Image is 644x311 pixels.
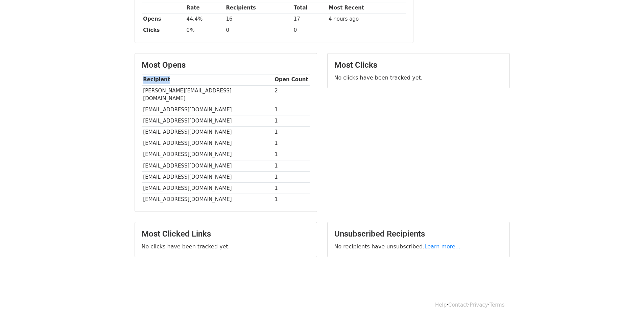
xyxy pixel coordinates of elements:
[273,171,310,182] td: 1
[273,127,310,138] td: 1
[142,243,310,250] p: No clicks have been tracked yet.
[142,160,273,171] td: [EMAIL_ADDRESS][DOMAIN_NAME]
[224,25,292,36] td: 0
[142,171,273,182] td: [EMAIL_ADDRESS][DOMAIN_NAME]
[273,115,310,127] td: 1
[185,2,224,14] th: Rate
[142,229,310,239] h3: Most Clicked Links
[292,14,327,25] td: 17
[273,194,310,205] td: 1
[142,25,185,36] th: Clicks
[273,138,310,149] td: 1
[425,243,461,250] a: Learn more...
[334,229,503,239] h3: Unsubscribed Recipients
[142,74,273,85] th: Recipient
[448,302,468,308] a: Contact
[292,2,327,14] th: Total
[273,74,310,85] th: Open Count
[334,60,503,70] h3: Most Clicks
[142,60,310,70] h3: Most Opens
[490,302,504,308] a: Terms
[273,85,310,104] td: 2
[435,302,447,308] a: Help
[142,115,273,127] td: [EMAIL_ADDRESS][DOMAIN_NAME]
[185,14,224,25] td: 44.4%
[185,25,224,36] td: 0%
[273,160,310,171] td: 1
[224,2,292,14] th: Recipients
[142,194,273,205] td: [EMAIL_ADDRESS][DOMAIN_NAME]
[610,279,644,311] iframe: Chat Widget
[273,104,310,115] td: 1
[327,14,406,25] td: 4 hours ago
[142,127,273,138] td: [EMAIL_ADDRESS][DOMAIN_NAME]
[142,14,185,25] th: Opens
[224,14,292,25] td: 16
[327,2,406,14] th: Most Recent
[470,302,488,308] a: Privacy
[142,85,273,104] td: [PERSON_NAME][EMAIL_ADDRESS][DOMAIN_NAME]
[334,74,503,81] p: No clicks have been tracked yet.
[142,149,273,160] td: [EMAIL_ADDRESS][DOMAIN_NAME]
[142,138,273,149] td: [EMAIL_ADDRESS][DOMAIN_NAME]
[142,104,273,115] td: [EMAIL_ADDRESS][DOMAIN_NAME]
[142,182,273,194] td: [EMAIL_ADDRESS][DOMAIN_NAME]
[334,243,503,250] p: No recipients have unsubscribed.
[273,149,310,160] td: 1
[292,25,327,36] td: 0
[273,182,310,194] td: 1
